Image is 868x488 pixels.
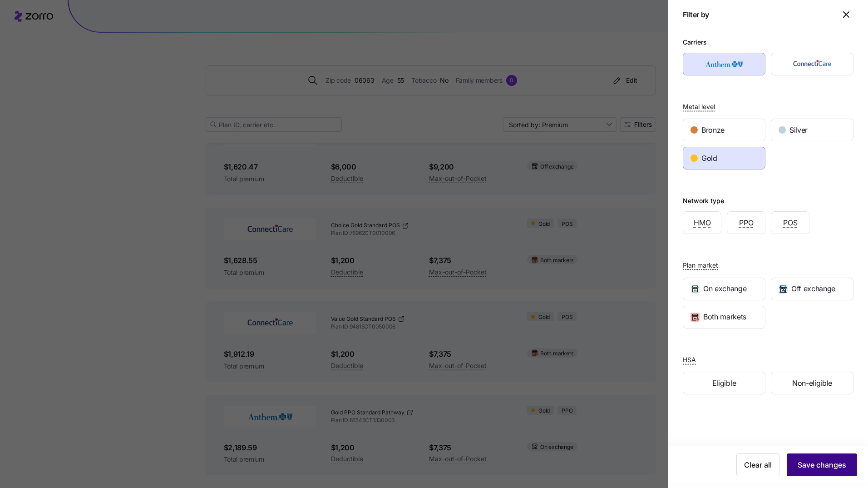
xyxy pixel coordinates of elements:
h1: Filter by [683,10,832,20]
span: Off exchange [791,283,835,294]
img: Anthem [691,55,758,73]
span: Plan market [683,261,718,270]
span: On exchange [703,283,746,294]
span: POS [783,217,798,229]
div: Network type [683,196,724,206]
span: PPO [739,217,754,229]
img: ConnectiCare [779,55,846,73]
span: Non-eligible [792,378,832,389]
button: Clear all [736,453,779,476]
span: Gold [701,153,717,164]
span: HMO [694,217,711,229]
span: Bronze [701,124,725,136]
div: Carriers [683,37,707,47]
span: Metal level [683,102,715,111]
span: Both markets [703,311,746,323]
span: Clear all [744,459,772,470]
span: HSA [683,355,696,364]
span: Save changes [798,459,846,470]
span: Silver [789,124,808,136]
button: Save changes [787,453,857,476]
span: Eligible [712,378,736,389]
